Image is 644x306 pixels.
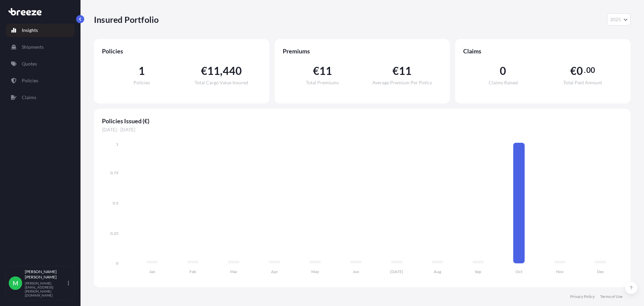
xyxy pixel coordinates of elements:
button: Year Selector [607,13,631,26]
span: Average Premium Per Policy [372,80,432,85]
span: Total Cargo Value Insured [195,80,248,85]
span: M [13,280,18,287]
tspan: 1 [116,142,118,147]
tspan: Nov [556,269,564,274]
span: 1 [139,65,145,76]
tspan: Sep [475,269,481,274]
span: Policies [133,80,150,85]
a: Quotes [6,57,75,71]
p: Insights [22,27,38,34]
tspan: May [311,269,319,274]
span: 2025 [610,16,621,23]
span: € [313,65,319,76]
p: [PERSON_NAME][EMAIL_ADDRESS][PERSON_NAME][DOMAIN_NAME] [25,281,66,297]
span: 11 [319,65,332,76]
span: € [392,65,399,76]
span: € [201,65,207,76]
a: Insights [6,24,75,37]
span: Total Premiums [306,80,339,85]
a: Shipments [6,40,75,54]
span: 440 [223,65,242,76]
span: Claims [463,47,623,55]
span: € [570,65,577,76]
span: 00 [586,68,595,73]
tspan: Mar [230,269,237,274]
span: Policies [102,47,261,55]
a: Terms of Use [600,294,623,299]
span: . [584,68,586,73]
p: Claims [22,94,36,101]
p: Policies [22,77,38,84]
p: Insured Portfolio [94,14,159,25]
span: 0 [577,65,583,76]
span: 11 [399,65,412,76]
p: Shipments [22,44,44,50]
span: Total Paid Amount [563,80,602,85]
tspan: 0 [116,261,118,266]
span: 0 [500,65,506,76]
tspan: 0.25 [110,231,118,236]
tspan: Oct [516,269,523,274]
p: Quotes [22,60,37,67]
span: Claims Raised [489,80,518,85]
span: Premiums [283,47,442,55]
tspan: Feb [190,269,196,274]
a: Privacy Policy [570,294,595,299]
tspan: Aug [434,269,441,274]
a: Policies [6,74,75,87]
span: , [220,65,222,76]
span: 11 [207,65,220,76]
span: Policies Issued (€) [102,117,623,125]
tspan: Jun [353,269,359,274]
tspan: Apr [271,269,278,274]
tspan: [DATE] [390,269,403,274]
span: [DATE] - [DATE] [102,126,623,133]
tspan: Dec [597,269,604,274]
p: [PERSON_NAME] [PERSON_NAME] [25,269,66,280]
a: Claims [6,91,75,104]
tspan: Jan [149,269,155,274]
tspan: 0.5 [113,201,118,206]
tspan: 0.75 [110,170,118,175]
